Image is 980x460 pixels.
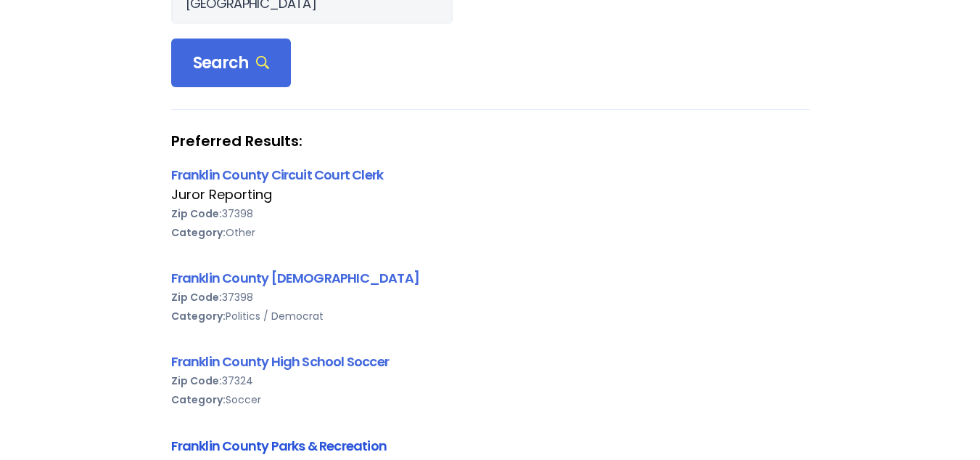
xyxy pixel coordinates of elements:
a: Franklin County [DEMOGRAPHIC_DATA] [171,269,419,287]
div: Juror Reporting [171,185,810,204]
div: Politics / Democrat [171,307,810,326]
div: Franklin County Parks & Recreation [171,436,810,456]
div: Franklin County Circuit Court Clerk [171,165,810,185]
strong: Preferred Results: [171,132,810,150]
div: 37324 [171,371,810,390]
b: Zip Code: [171,206,222,221]
b: Zip Code: [171,374,222,388]
a: Franklin County Circuit Court Clerk [171,166,384,184]
b: Category: [171,309,226,323]
div: Other [171,223,810,242]
div: Franklin County High School Soccer [171,352,810,371]
b: Category: [171,225,226,240]
b: Zip Code: [171,290,222,304]
span: Search [193,53,270,73]
a: Franklin County Parks & Recreation [171,437,387,455]
div: Franklin County [DEMOGRAPHIC_DATA] [171,268,810,288]
div: Soccer [171,390,810,409]
div: Search [171,39,292,88]
b: Category: [171,392,226,407]
a: Franklin County High School Soccer [171,352,389,371]
div: 37398 [171,204,810,223]
div: 37398 [171,288,810,307]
